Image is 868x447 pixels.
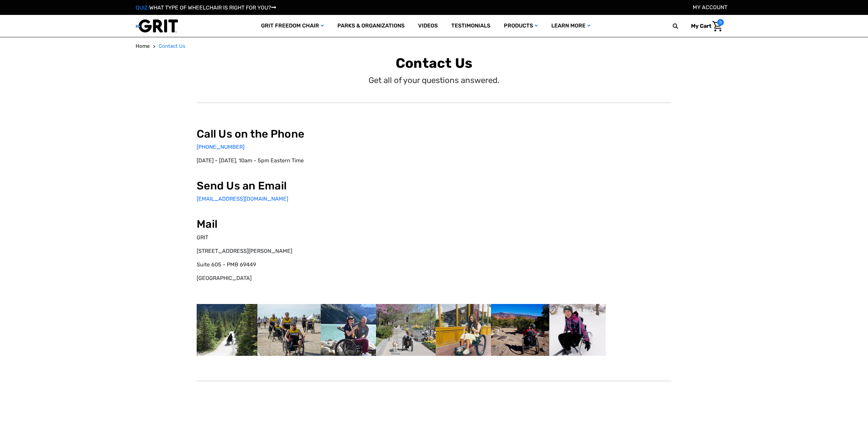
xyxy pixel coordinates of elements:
a: Parks & Organizations [331,15,411,37]
a: Videos [411,15,445,37]
nav: Breadcrumb [136,42,732,50]
a: Learn More [545,15,597,37]
p: GRIT [197,233,429,242]
b: Contact Us [396,55,473,71]
p: Get all of your questions answered. [369,74,499,86]
a: GRIT Freedom Chair [254,15,331,37]
input: Search [676,19,686,33]
a: [PHONE_NUMBER] [197,144,244,150]
span: Home [136,43,150,49]
a: QUIZ:WHAT TYPE OF WHEELCHAIR IS RIGHT FOR YOU? [136,4,276,11]
span: QUIZ: [136,4,149,11]
p: [STREET_ADDRESS][PERSON_NAME] [197,247,429,255]
a: Cart with 0 items [686,19,724,33]
a: [EMAIL_ADDRESS][DOMAIN_NAME] [197,196,288,202]
a: Account [693,4,727,11]
img: Cart [712,21,722,32]
h2: Mail [197,218,429,230]
p: Suite 605 - PMB 69449 [197,261,429,269]
h2: Send Us an Email [197,179,429,192]
p: [GEOGRAPHIC_DATA] [197,274,429,282]
span: 0 [717,19,724,26]
a: Products [497,15,545,37]
a: Home [136,42,150,50]
a: Contact Us [159,42,185,50]
span: My Cart [691,23,711,29]
h2: Call Us on the Phone [197,127,429,140]
p: [DATE] - [DATE], 10am - 5pm Eastern Time [197,157,429,165]
img: GRIT All-Terrain Wheelchair and Mobility Equipment [136,19,178,33]
span: Contact Us [159,43,185,49]
a: Testimonials [445,15,497,37]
